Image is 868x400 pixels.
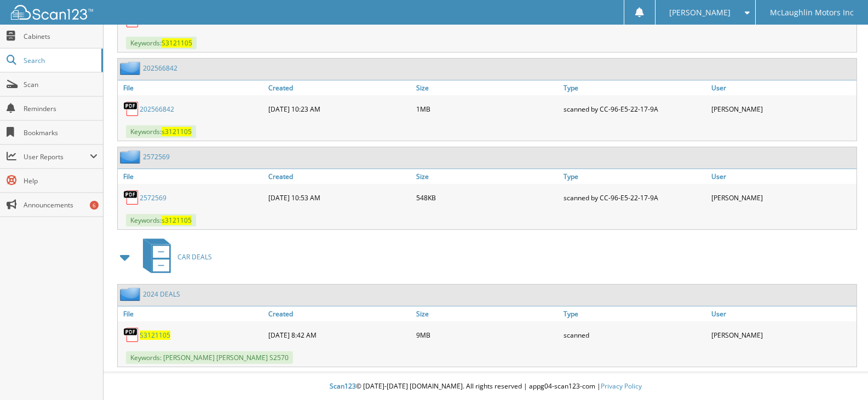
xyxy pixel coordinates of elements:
span: Keywords: [PERSON_NAME] [PERSON_NAME] S2570 [126,351,293,364]
span: s3121105 [162,216,192,225]
a: User [709,306,856,321]
div: [DATE] 10:23 AM [266,98,413,120]
span: S3121105 [162,38,192,48]
span: Scan123 [330,381,356,391]
a: Type [561,80,709,95]
span: Help [24,176,97,185]
div: scanned [561,324,709,346]
div: 1MB [413,98,561,120]
a: Privacy Policy [601,381,642,391]
div: [PERSON_NAME] [709,324,856,346]
a: S3121105 [140,331,170,340]
a: Size [413,80,561,95]
span: Keywords: [126,37,197,49]
div: 6 [90,201,99,210]
span: Search [24,56,96,65]
img: PDF.png [123,189,140,206]
a: 202566842 [143,63,177,73]
img: folder2.png [120,61,143,75]
span: Announcements [24,200,97,210]
div: scanned by CC-96-E5-22-17-9A [561,187,709,208]
img: folder2.png [120,150,143,164]
a: 2572569 [143,152,170,161]
a: Size [413,169,561,184]
div: © [DATE]-[DATE] [DOMAIN_NAME]. All rights reserved | appg04-scan123-com | [104,373,868,400]
div: [PERSON_NAME] [709,98,856,120]
span: Bookmarks [24,128,97,137]
img: PDF.png [123,327,140,343]
span: User Reports [24,152,90,161]
div: 548KB [413,187,561,208]
a: Created [266,306,413,321]
a: 2572569 [140,193,166,202]
div: scanned by CC-96-E5-22-17-9A [561,98,709,120]
span: Reminders [24,104,97,113]
img: PDF.png [123,101,140,117]
a: Created [266,169,413,184]
a: Size [413,306,561,321]
span: [PERSON_NAME] [669,9,731,16]
a: Created [266,80,413,95]
a: CAR DEALS [136,235,212,279]
span: Scan [24,80,97,89]
img: scan123-logo-white.svg [11,5,93,20]
div: [DATE] 8:42 AM [266,324,413,346]
span: McLaughlin Motors Inc [770,9,854,16]
a: File [118,169,266,184]
a: File [118,80,266,95]
a: 202566842 [140,105,174,114]
span: CAR DEALS [177,252,212,262]
a: User [709,169,856,184]
a: File [118,306,266,321]
span: Keywords: [126,125,196,138]
a: Type [561,169,709,184]
img: folder2.png [120,287,143,301]
div: [PERSON_NAME] [709,187,856,208]
iframe: Chat Widget [813,347,868,400]
span: s3121105 [162,127,192,136]
div: [DATE] 10:53 AM [266,187,413,208]
a: Type [561,306,709,321]
a: User [709,80,856,95]
a: 2024 DEALS [143,289,180,299]
span: Keywords: [126,214,196,227]
span: Cabinets [24,32,97,41]
div: 9MB [413,324,561,346]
